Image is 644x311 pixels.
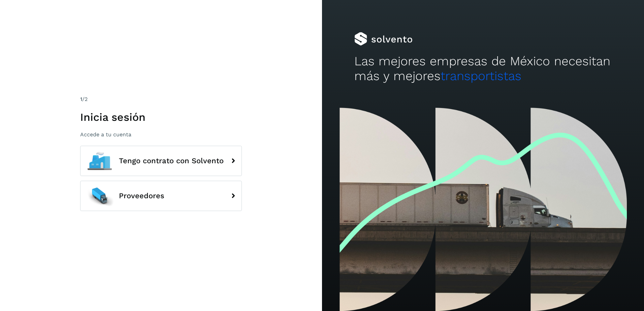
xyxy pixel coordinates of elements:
[119,157,224,165] span: Tengo contrato con Solvento
[80,181,242,211] button: Proveedores
[80,96,82,102] span: 1
[354,54,612,84] h2: Las mejores empresas de México necesitan más y mejores
[80,131,242,138] p: Accede a tu cuenta
[441,69,521,83] span: transportistas
[119,192,164,200] span: Proveedores
[80,95,242,103] div: /2
[80,146,242,176] button: Tengo contrato con Solvento
[80,111,242,124] h1: Inicia sesión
